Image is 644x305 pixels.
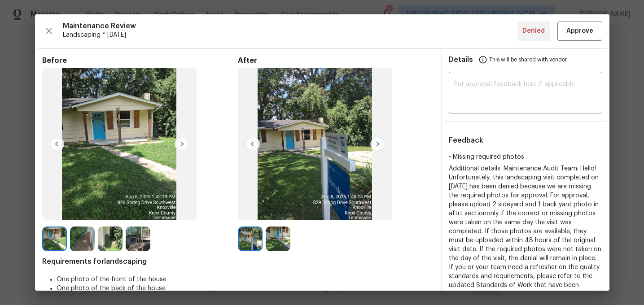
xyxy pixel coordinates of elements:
[449,154,524,160] span: • Missing required photos
[238,56,434,65] span: After
[449,49,473,70] span: Details
[57,275,434,284] li: One photo of the front of the house
[370,137,385,151] img: right-chevron-button-url
[42,257,434,266] span: Requirements for landscaping
[63,30,517,39] span: Landscaping * [DATE]
[489,49,567,70] span: This will be shared with vendor
[63,22,517,30] span: Maintenance Review
[175,137,189,151] img: right-chevron-button-url
[449,166,601,297] span: Additional details: Maintenance Audit Team: Hello! Unfortunately, this landscaping visit complete...
[566,26,593,37] span: Approve
[449,137,483,144] span: Feedback
[42,56,238,65] span: Before
[245,137,260,151] img: left-chevron-button-url
[57,284,434,293] li: One photo of the back of the house
[50,137,64,151] img: left-chevron-button-url
[557,22,602,41] button: Approve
